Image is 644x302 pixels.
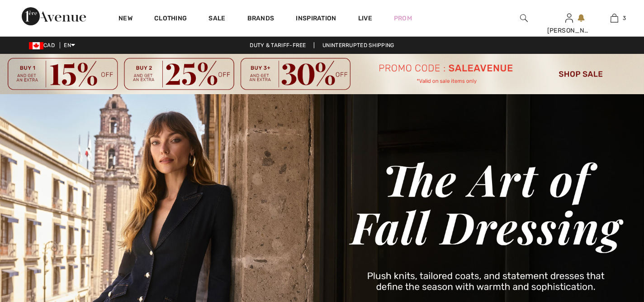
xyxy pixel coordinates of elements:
[592,13,636,24] a: 3
[296,14,336,24] span: Inspiration
[118,14,133,24] a: New
[623,14,626,22] span: 3
[208,14,225,24] a: Sale
[64,42,75,48] span: EN
[565,13,573,24] img: My Info
[29,42,58,48] span: CAD
[547,26,592,35] div: [PERSON_NAME]
[154,14,187,24] a: Clothing
[520,13,528,24] img: search the website
[247,14,275,24] a: Brands
[394,14,412,23] a: Prom
[22,7,86,25] img: 1ère Avenue
[29,42,43,49] img: Canadian Dollar
[358,14,372,23] a: Live
[611,13,618,24] img: My Bag
[565,14,573,22] a: Sign In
